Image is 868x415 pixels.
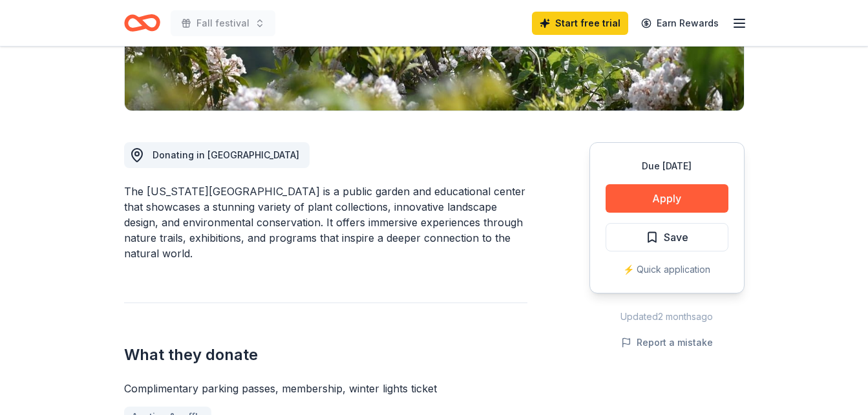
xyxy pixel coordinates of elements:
[621,335,713,350] button: Report a mistake
[196,16,249,31] span: Fall festival
[606,223,728,251] button: Save
[664,229,688,246] span: Save
[532,12,628,35] a: Start free trial
[124,381,527,396] div: Complimentary parking passes, membership, winter lights ticket
[606,262,728,277] div: ⚡️ Quick application
[589,309,745,325] div: Updated 2 months ago
[153,149,299,160] span: Donating in [GEOGRAPHIC_DATA]
[171,10,275,36] button: Fall festival
[124,8,160,38] a: Home
[124,345,527,365] h2: What they donate
[633,12,726,35] a: Earn Rewards
[606,158,728,174] div: Due [DATE]
[606,184,728,213] button: Apply
[124,184,527,261] div: The [US_STATE][GEOGRAPHIC_DATA] is a public garden and educational center that showcases a stunni...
